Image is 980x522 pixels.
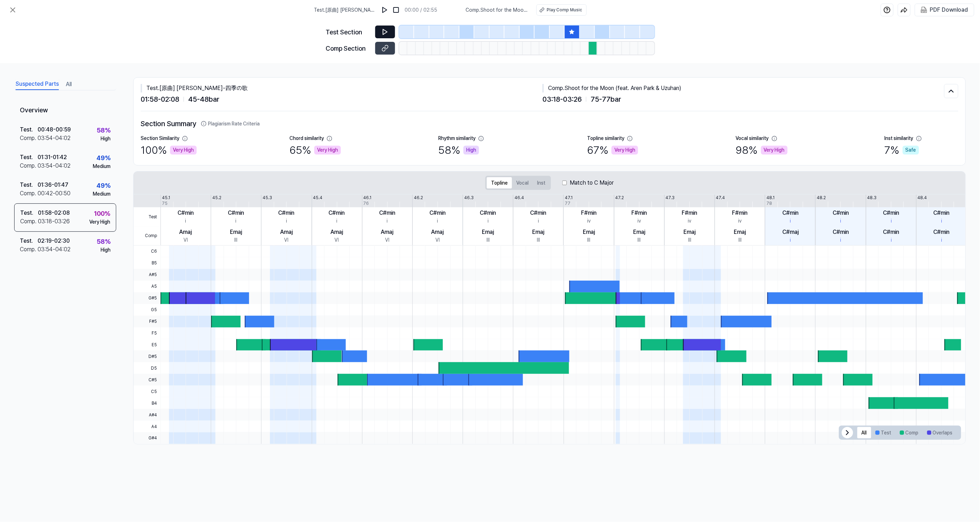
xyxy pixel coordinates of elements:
div: C#min [228,209,244,217]
button: All [857,427,871,438]
div: C#min [934,228,950,236]
img: share [901,6,908,13]
span: A#4 [134,409,160,421]
div: i [941,236,942,244]
div: F#min [581,209,597,217]
div: 02:19 - 02:30 [38,237,70,245]
div: F#min [631,209,647,217]
div: Test . [20,125,38,134]
span: B5 [134,257,160,269]
div: 01:36 - 01:47 [38,181,68,189]
div: Amaj [331,228,343,236]
div: III [235,236,238,244]
div: Test . [20,181,38,189]
div: Emaj [533,228,545,236]
div: 47.2 [615,195,624,201]
div: 47.1 [565,195,573,201]
div: 58 % [97,125,111,135]
div: PDF Download [930,5,968,15]
div: Amaj [179,228,192,236]
div: C#min [782,209,799,217]
div: Emaj [482,228,494,236]
div: 48.2 [817,195,826,201]
div: Amaj [280,228,293,236]
button: Plagiarism Rate Criteria [201,120,260,128]
span: 45 - 48 bar [188,94,219,105]
h2: Section Summary [141,118,958,129]
div: 100 % [94,209,110,218]
div: 49 % [96,181,111,190]
div: III [638,236,641,244]
div: C#min [480,209,496,217]
div: i [790,217,791,225]
img: help [884,6,891,13]
div: C#min [278,209,294,217]
div: Emaj [684,228,696,236]
div: Test . [20,237,38,245]
div: Rhythm similarity [438,135,475,142]
span: Test . [原曲] [PERSON_NAME]-四季の歌 [314,6,376,14]
span: C#5 [134,374,160,386]
div: 03:54 - 04:02 [38,162,71,170]
div: 77 [565,200,570,207]
span: Comp [134,226,160,246]
div: i [941,217,942,225]
div: High [101,246,111,254]
div: VI [435,236,440,244]
span: G#5 [134,292,160,304]
button: PDF Download [919,4,970,16]
div: 100 % [141,142,197,158]
span: A5 [134,281,160,292]
div: i [538,217,539,225]
div: VI [184,236,188,244]
span: A#5 [134,269,160,281]
div: i [891,236,892,244]
div: i [286,217,287,225]
div: Emaj [734,228,746,236]
span: 01:58 - 02:08 [141,94,179,105]
div: III [486,236,490,244]
div: i [185,217,186,225]
div: 00:00 / 02:55 [405,6,437,14]
div: 45.1 [162,195,170,201]
div: C#min [833,209,849,217]
div: VI [335,236,339,244]
div: 46.2 [414,195,423,201]
div: 58 % [97,237,111,246]
div: i [488,217,489,225]
button: Topline [487,177,512,189]
div: 45.3 [263,195,272,201]
div: 65 % [289,142,341,158]
div: Vocal similarity [736,135,769,142]
div: C#min [530,209,547,217]
div: 98 % [736,142,788,158]
div: Very High [314,146,341,155]
div: Comp . [20,245,38,254]
div: Very High [170,146,197,155]
div: 03:54 - 04:02 [38,245,71,254]
div: Test . [20,153,38,162]
span: C6 [134,246,160,257]
div: High [463,146,479,155]
img: play [381,6,388,13]
div: 45.4 [313,195,323,201]
div: 46.1 [364,195,372,201]
div: Emaj [583,228,595,236]
div: Overview [14,100,116,120]
div: Section Similarity [141,135,179,142]
label: Match to C Major [570,179,614,187]
div: Emaj [230,228,242,236]
div: 46.3 [464,195,474,201]
div: Inst similarity [885,135,913,142]
div: Medium [93,190,111,198]
div: Test Section [326,27,371,37]
button: Test [871,427,896,438]
span: C5 [134,386,160,397]
img: PDF Download [921,7,927,13]
div: Comp . [20,162,38,170]
span: E5 [134,339,160,351]
div: 7 % [885,142,919,158]
div: III [587,236,591,244]
span: D5 [134,362,160,374]
span: F5 [134,327,160,339]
